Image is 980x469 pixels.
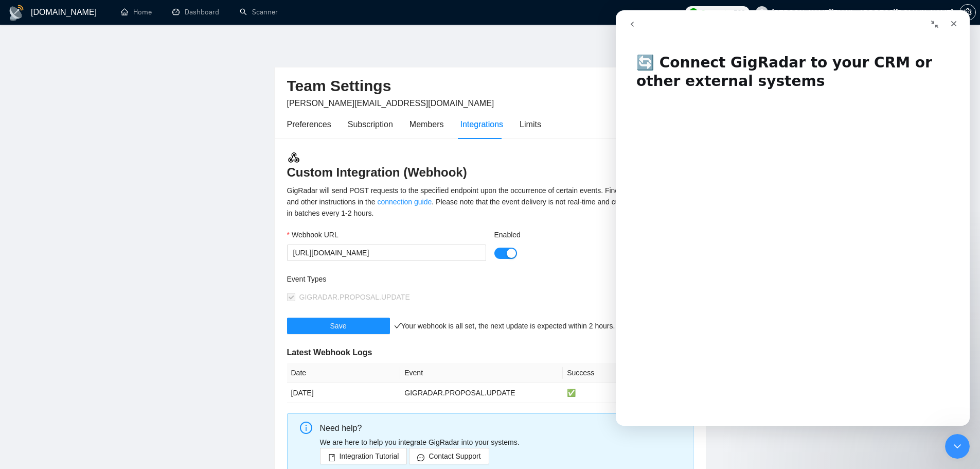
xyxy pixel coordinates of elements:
img: webhook.3a52c8ec.svg [287,151,300,164]
p: We are here to help you integrate GigRadar into your systems. [320,437,685,448]
label: Webhook URL [287,229,338,240]
div: Members [409,118,444,131]
span: Save [330,320,347,332]
div: GigRadar will send POST requests to the specified endpoint upon the occurrence of certain events.... [287,185,693,219]
span: Contact Support [429,450,480,462]
a: connection guide [377,198,432,206]
span: [DATE] [291,389,314,397]
button: Enabled [494,248,517,259]
span: Integration Tutorial [340,450,399,462]
iframe: To enrich screen reader interactions, please activate Accessibility in Grammarly extension settings [616,10,970,426]
label: Event Types [287,273,327,285]
td: GIGRADAR.PROPOSAL.UPDATE [400,383,563,403]
th: Event [400,363,563,383]
img: upwork-logo.png [689,8,698,16]
img: logo [8,5,25,21]
a: setting [959,8,976,16]
a: searchScanner [240,8,278,16]
button: bookIntegration Tutorial [320,448,407,464]
iframe: Intercom live chat [945,434,970,459]
button: setting [959,4,976,21]
div: Integrations [460,118,504,131]
span: book [328,454,335,461]
div: Subscription [348,118,393,131]
a: homeHome [121,8,152,16]
button: Save [287,318,390,334]
span: setting [960,8,975,16]
span: user [758,9,765,16]
span: Connects: [701,7,732,18]
a: dashboardDashboard [172,8,219,16]
span: Your webhook is all set, the next update is expected within 2 hours. [394,322,615,330]
div: Preferences [287,118,331,131]
h5: Latest Webhook Logs [287,346,693,359]
th: Date [287,363,401,383]
th: Success [563,363,693,383]
span: [PERSON_NAME][EMAIL_ADDRESS][DOMAIN_NAME] [287,99,494,108]
span: info-circle [300,422,312,434]
span: check [394,322,401,329]
a: bookIntegration Tutorial [320,452,407,460]
button: messageContact Support [409,448,489,464]
h3: Custom Integration (Webhook) [287,151,693,181]
span: GIGRADAR.PROPOSAL.UPDATE [299,293,410,301]
span: 533 [734,7,745,18]
span: Need help? [320,424,362,432]
span: ✅ [567,389,576,397]
span: message [417,454,424,461]
label: Enabled [494,229,521,240]
input: Webhook URL [287,245,486,261]
h2: Team Settings [287,76,693,97]
div: Limits [520,118,541,131]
